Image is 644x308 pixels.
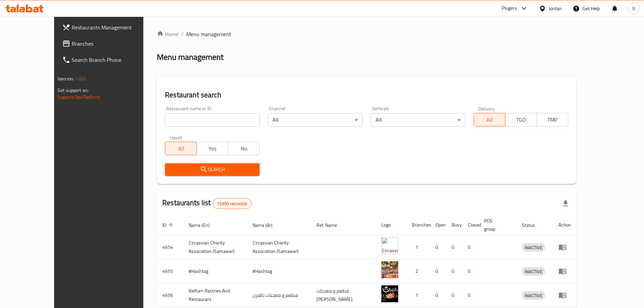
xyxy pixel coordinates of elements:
button: All [474,113,505,126]
td: 1 [406,235,430,259]
button: No [228,142,260,155]
nav: breadcrumb [157,30,576,38]
span: No [231,144,257,153]
button: Yes [196,142,228,155]
div: Menu [558,243,571,251]
th: Busy [446,215,462,235]
td: 0 [462,259,479,283]
th: Closed [462,215,479,235]
span: POS group [484,217,508,233]
td: 4654 [157,235,183,259]
th: Branches [406,215,430,235]
span: Yes [199,144,225,153]
div: Menu [558,267,571,275]
label: Upsell [170,135,182,140]
td: #Hashtag [183,259,247,283]
span: Name (En) [189,221,218,229]
a: Home [157,30,178,38]
span: Restaurants Management [72,23,156,31]
div: INACTIVE [522,291,545,300]
label: Delivery [478,106,495,111]
td: مطعم و معجنات بالفرن [247,283,311,307]
span: Search Branch Phone [72,56,156,64]
span: TGO [508,115,534,125]
img: ​Circassian ​Charity ​Association​ (Samawer) [381,237,398,254]
div: Plugins [502,4,517,13]
input: Search for restaurant name or ID.. [165,113,260,127]
span: Status [522,221,544,229]
span: Name (Ar) [253,221,281,229]
td: مطعم و معجنات [PERSON_NAME] [311,283,376,307]
span: Menu management [186,30,231,38]
div: Export file [557,195,574,212]
td: 4655 [157,259,183,283]
h2: Menu management [157,52,223,63]
th: Open [430,215,446,235]
span: Ref. Name [316,221,346,229]
td: 0 [446,283,462,307]
td: 0 [462,235,479,259]
td: 4656 [157,283,183,307]
span: 1.0.0 [75,74,86,83]
li: / [181,30,184,38]
td: 0 [446,235,462,259]
span: 15350 record(s) [213,200,251,207]
span: INACTIVE [522,268,545,276]
span: Get support on: [57,86,89,95]
div: All [371,113,466,127]
span: All [477,115,503,125]
th: Logo [376,215,406,235]
a: Branches [57,35,162,52]
td: Belfurn Pastries And Restaurant [183,283,247,307]
h2: Restaurant search [165,90,568,100]
td: 0 [430,283,446,307]
span: All [168,144,194,153]
button: TMP [536,113,568,126]
button: Search [165,163,260,176]
td: 1 [406,283,430,307]
span: TMP [540,115,566,125]
div: All [268,113,362,127]
span: INACTIVE [522,244,545,252]
td: 0 [430,235,446,259]
img: Belfurn Pastries And Restaurant [381,285,398,302]
td: 0 [462,283,479,307]
td: #Hashtag [247,259,311,283]
td: 2 [406,259,430,283]
div: INACTIVE [522,267,545,276]
span: Branches [72,40,156,48]
a: Search Branch Phone [57,52,162,68]
div: INACTIVE [522,243,545,252]
span: ID [162,221,175,229]
div: Jordan [549,5,562,12]
th: Action [553,215,576,235]
button: TGO [505,113,537,126]
span: N [632,5,635,12]
td: ​Circassian ​Charity ​Association​ (Samawer) [247,235,311,259]
div: Total records count [213,198,252,209]
a: Restaurants Management [57,19,162,35]
img: #Hashtag [381,261,398,278]
span: Search [170,165,254,174]
td: 0 [430,259,446,283]
h2: Restaurants list [162,198,252,209]
span: Version: [57,74,74,83]
a: Support.OpsPlatform [57,93,100,101]
button: All [165,142,197,155]
td: 0 [446,259,462,283]
div: Menu [558,291,571,299]
td: ​Circassian ​Charity ​Association​ (Samawer) [183,235,247,259]
span: INACTIVE [522,292,545,300]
